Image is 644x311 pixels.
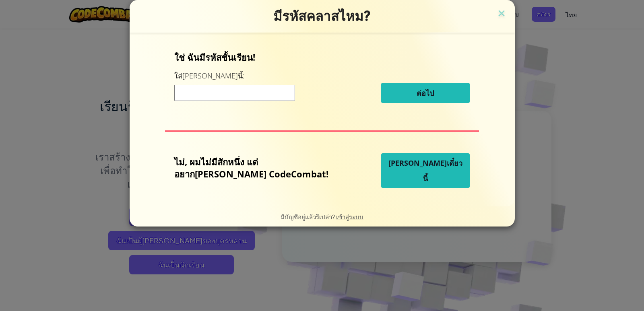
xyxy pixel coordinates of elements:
img: close icon [496,8,507,20]
span: [PERSON_NAME]เดี๋ยวนี้ [388,158,462,183]
span: ต่อไป [417,88,434,98]
a: เข้าสู่ระบบ [336,213,363,220]
button: ต่อไป [381,83,470,103]
p: ใช่ ฉันมีรหัสชั้นเรียน! [174,51,470,63]
span: มีรหัสคลาสไหม? [273,8,371,24]
span: มีบัญชีอยู่แล้วรึเปล่า? [281,213,336,220]
p: ไม่, ผมไม่มีสักหนึ่ง แต่อยาก[PERSON_NAME] CodeCombat! [174,156,341,180]
button: [PERSON_NAME]เดี๋ยวนี้ [381,153,470,188]
label: ใส่[PERSON_NAME]นี้: [174,71,244,81]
